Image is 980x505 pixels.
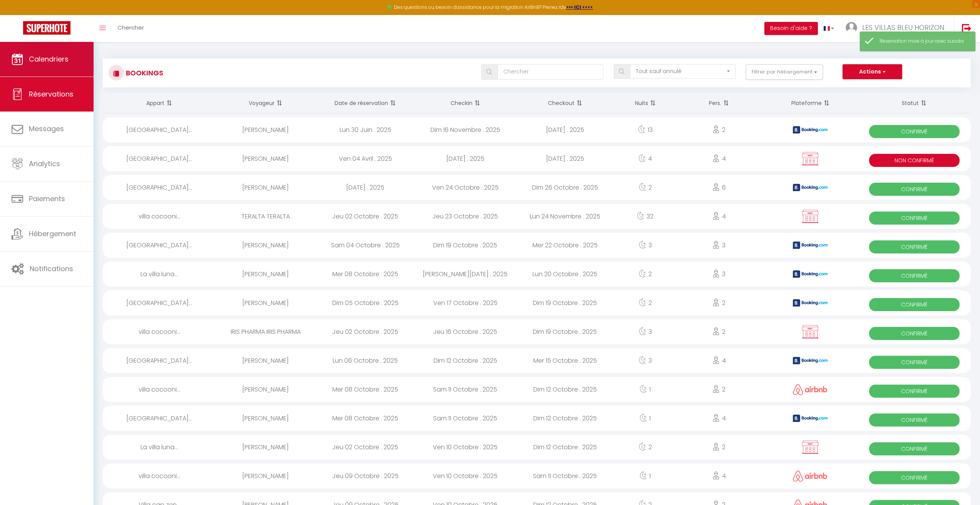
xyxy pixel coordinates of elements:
[29,89,74,99] span: Réservations
[862,23,944,32] span: LES VILLAS BLEU HORIZON
[315,93,415,113] th: Sort by booking date
[566,4,593,10] a: >>> ICI <<<<
[415,93,515,113] th: Sort by checkin
[117,23,144,32] span: Chercher
[103,93,216,113] th: Sort by rentals
[124,64,163,82] h3: Bookings
[615,93,676,113] th: Sort by nights
[498,64,604,80] input: Chercher
[879,38,967,45] div: Réservation mise à jour avec succès
[762,93,858,113] th: Sort by channel
[29,229,76,238] span: Hébergement
[846,22,857,33] img: ...
[23,21,70,35] img: Super Booking
[29,194,65,203] span: Paiements
[29,124,64,133] span: Messages
[676,93,762,113] th: Sort by people
[764,22,818,35] button: Besoin d'aide ?
[112,15,150,42] a: Chercher
[746,64,823,80] button: Filtrer par hébergement
[515,93,615,113] th: Sort by checkout
[30,264,73,273] span: Notifications
[840,15,954,42] a: ... LES VILLAS BLEU HORIZON
[962,23,972,33] img: logout
[858,93,971,113] th: Sort by status
[216,93,315,113] th: Sort by guest
[29,54,69,64] span: Calendriers
[843,64,902,80] button: Actions
[29,159,60,168] span: Analytics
